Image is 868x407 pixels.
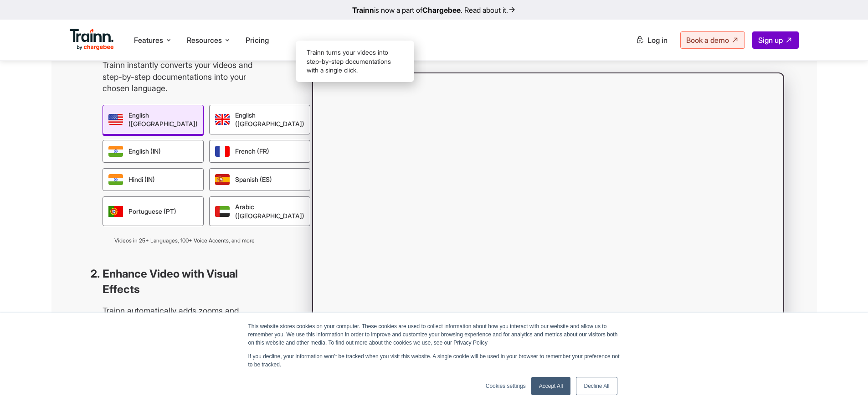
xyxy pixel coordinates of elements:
[103,305,267,340] p: Trainn automatically adds zooms and spotlights to every click within your product while screen re...
[630,32,673,48] a: Log in
[486,382,526,390] a: Cookies settings
[209,168,310,191] div: Spanish (ES)
[758,36,783,45] span: Sign up
[680,31,745,49] a: Book a demo
[352,5,374,15] b: Trainn
[215,174,230,185] img: spanish | Trainn
[103,237,267,244] p: Videos in 25+ Languages, 100+ Voice Accents, and more
[108,146,123,157] img: indian english | Trainn
[248,352,620,369] p: If you decline, your information won’t be tracked when you visit this website. A single cookie wi...
[108,174,123,185] img: hindi | Trainn
[752,31,799,49] a: Sign up
[686,36,729,45] span: Book a demo
[209,140,310,163] div: French (FR)
[103,105,204,134] div: English ([GEOGRAPHIC_DATA])
[187,35,222,45] span: Resources
[215,114,230,125] img: uk english | Trainn
[103,140,204,163] div: English (IN)
[108,114,123,125] img: us english | Trainn
[576,377,617,395] a: Decline All
[103,266,267,297] h3: Enhance Video with Visual Effects
[215,206,230,217] img: arabic | Trainn
[248,322,620,347] p: This website stores cookies on your computer. These cookies are used to collect information about...
[108,206,123,217] img: portugese | Trainn
[103,196,204,226] div: Portuguese (PT)
[70,29,114,51] img: Trainn Logo
[209,196,310,226] div: Arabic ([GEOGRAPHIC_DATA])
[134,35,163,45] span: Features
[422,5,461,15] b: Chargebee
[246,36,269,45] a: Pricing
[531,377,571,395] a: Accept All
[215,146,230,157] img: french | Trainn
[103,168,204,191] div: Hindi (IN)
[209,105,310,134] div: English ([GEOGRAPHIC_DATA])
[103,59,267,94] p: Trainn instantly converts your videos and step-by-step documentations into your chosen language.
[647,36,668,45] span: Log in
